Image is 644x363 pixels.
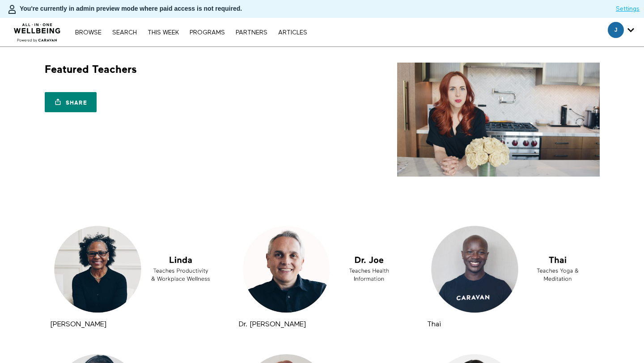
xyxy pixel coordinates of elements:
[231,30,272,36] a: PARTNERS
[48,221,219,317] a: Linda
[7,4,17,15] img: person-bdfc0eaa9744423c596e6e1c01710c89950b1dff7c83b5d61d716cfd8139584f.svg
[425,221,596,317] a: Thai
[45,63,137,76] h1: Featured Teachers
[10,17,64,43] img: CARAVAN
[50,321,106,328] a: [PERSON_NAME]
[108,30,141,36] a: Search
[239,321,306,328] a: Dr. [PERSON_NAME]
[601,18,641,46] div: Secondary
[274,30,312,36] a: ARTICLES
[239,321,306,328] strong: Dr. Joe
[237,221,408,317] a: Dr. Joe
[185,30,229,36] a: PROGRAMS
[143,30,183,36] a: THIS WEEK
[397,63,600,177] img: Featured Teachers
[71,28,311,37] nav: Primary
[427,321,441,328] a: Thai
[616,4,640,13] a: Settings
[50,321,106,328] strong: Linda
[45,92,97,112] a: Share
[71,30,106,36] a: Browse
